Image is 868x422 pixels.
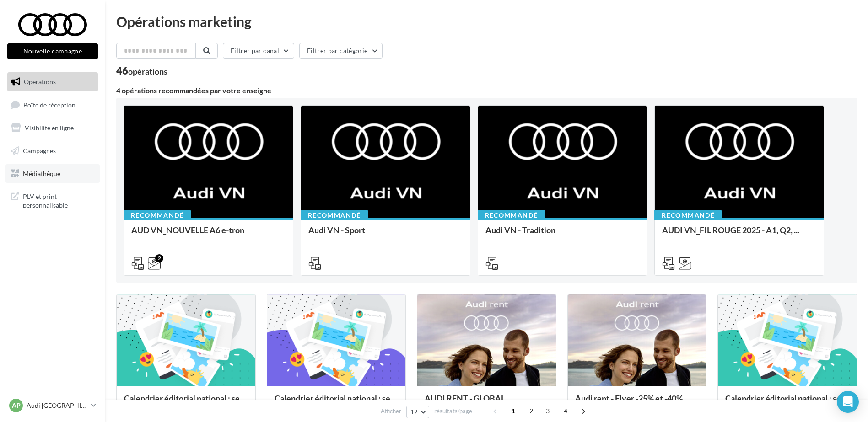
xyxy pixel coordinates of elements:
span: résultats/page [434,407,472,416]
span: 1 [506,404,521,418]
a: Boîte de réception [5,95,100,115]
span: Audi VN - Tradition [485,225,555,235]
a: Campagnes [5,141,100,160]
span: Boîte de réception [23,101,75,108]
span: Visibilité en ligne [25,124,74,132]
span: 12 [410,408,418,416]
a: Opérations [5,72,100,91]
span: Audi VN - Sport [308,225,365,235]
span: 3 [540,404,555,418]
a: PLV et print personnalisable [5,187,100,214]
button: Filtrer par catégorie [299,43,383,59]
span: AUDI RENT - GLOBAL [425,393,505,403]
span: Campagnes [23,147,56,155]
a: Médiathèque [5,164,100,183]
div: Open Intercom Messenger [837,391,859,413]
span: AUD VN_NOUVELLE A6 e-tron [131,225,244,235]
span: Calendrier éditorial national : se... [275,393,396,403]
button: 12 [406,406,430,418]
span: AUDI VN_FIL ROUGE 2025 - A1, Q2, ... [662,225,799,235]
span: 2 [524,404,539,418]
span: Opérations [24,78,56,85]
span: PLV et print personnalisable [23,190,94,210]
div: 2 [155,254,163,262]
button: Nouvelle campagne [7,43,98,59]
div: 4 opérations recommandées par votre enseigne [116,87,857,94]
span: AP [12,401,21,410]
span: 4 [558,404,573,418]
div: 46 [116,66,167,76]
div: Opérations marketing [116,15,857,28]
div: opérations [128,67,167,75]
span: Afficher [381,407,401,416]
span: Audi rent - Flyer -25% et -40% [575,393,683,403]
p: Audi [GEOGRAPHIC_DATA] 16 [27,401,87,410]
div: Recommandé [301,210,368,220]
a: AP Audi [GEOGRAPHIC_DATA] 16 [7,397,98,414]
span: Médiathèque [23,169,60,177]
span: Calendrier éditorial national : se... [124,393,245,403]
a: Visibilité en ligne [5,118,100,138]
div: Recommandé [654,210,722,220]
button: Filtrer par canal [223,43,294,59]
div: Recommandé [478,210,545,220]
span: Calendrier éditorial national : se... [725,393,846,403]
div: Recommandé [124,210,191,220]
